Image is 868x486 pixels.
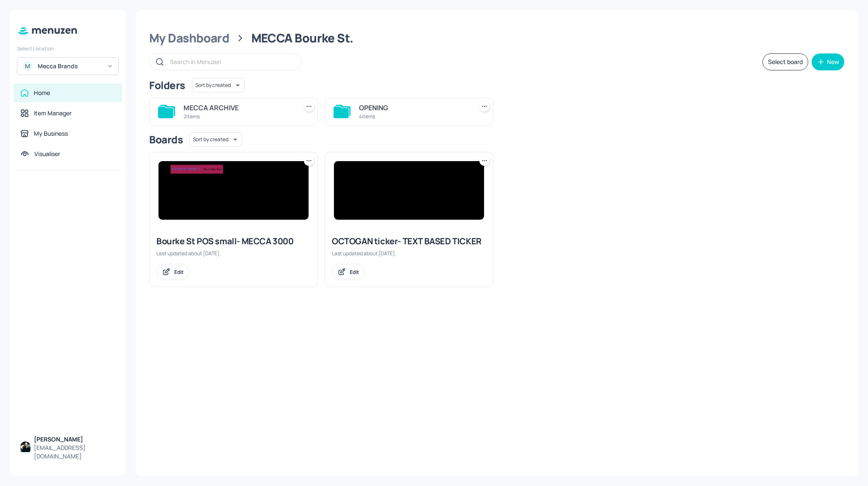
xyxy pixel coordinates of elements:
[350,268,359,276] div: Edit
[34,109,72,117] div: Item Manager
[192,77,245,94] div: Sort by created
[34,444,115,461] div: [EMAIL_ADDRESS][DOMAIN_NAME]
[170,56,293,68] input: Search in Menuzen
[149,133,183,146] div: Boards
[34,129,68,138] div: My Business
[812,53,844,70] button: New
[184,113,294,120] div: 2 items
[332,235,486,247] div: OCTOGAN ticker- TEXT BASED TICKER
[156,250,311,257] div: Last updated about [DATE].
[34,150,60,158] div: Visualiser
[149,78,185,92] div: Folders
[762,53,808,70] button: Select board
[332,250,486,257] div: Last updated about [DATE].
[22,61,33,71] div: M
[34,89,50,97] div: Home
[156,235,311,247] div: Bourke St POS small- MECCA 3000
[17,45,119,52] div: Select Location
[159,161,309,220] img: 2025-08-07-1754548482529yr91a2ofs4h.jpeg
[174,268,184,276] div: Edit
[334,161,484,220] img: 2025-08-07-1754545669862b1ahcc6vm9b.jpeg
[184,103,294,113] div: MECCA ARCHIVE
[149,31,229,46] div: My Dashboard
[827,59,839,65] div: New
[189,131,242,148] div: Sort by created
[20,441,31,452] img: AOh14Gi4dQW7IVANwAlDPR0YeRFOMCxAoteUMcORJYyS1Q=s96-c
[359,113,469,120] div: 4 items
[38,62,102,70] div: Mecca Brands
[34,435,115,444] div: [PERSON_NAME]
[359,103,469,113] div: OPENING
[251,31,353,46] div: MECCA Bourke St.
